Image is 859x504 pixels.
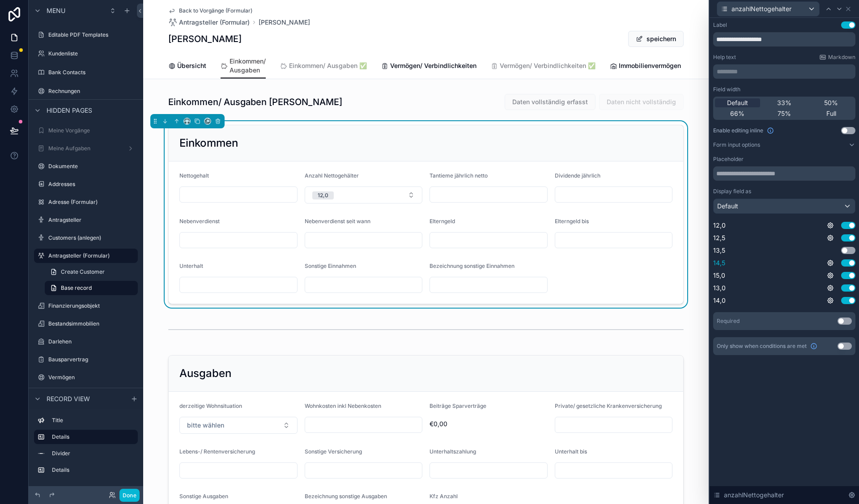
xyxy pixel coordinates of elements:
label: Dokumente [48,163,136,170]
span: 14,0 [713,296,726,305]
a: Addresses [34,177,138,191]
a: Editable PDF Templates [34,28,138,42]
a: Antragsteller (Formular) [168,18,250,27]
span: Unterhalt [179,263,203,269]
span: anzahlNettogehalter [724,491,784,500]
a: Kundenliste [34,47,138,61]
span: Tantieme jährlich netto [429,172,488,179]
div: Label [713,21,727,29]
span: Base record [61,284,92,292]
label: Form input options [713,141,760,148]
span: Default [717,202,738,211]
a: Bank Contacts [34,65,138,80]
label: Bank Contacts [48,69,136,76]
a: Meine Aufgaben [34,141,138,156]
a: Bestandsimmobilien [34,317,138,331]
span: Sonstige Einnahmen [305,263,356,269]
button: anzahlNettogehalter [717,1,820,17]
span: Markdown [828,54,855,61]
label: Bestandsimmobilien [48,320,136,327]
span: 12,0 [713,221,726,230]
label: Meine Aufgaben [48,145,123,152]
span: Elterngeld [429,218,455,224]
span: 50% [824,98,838,107]
a: Immobilienvermögen [610,58,681,76]
span: Vermögen/ Verbindlichkeiten ✅ [500,61,595,70]
label: Placeholder [713,156,744,163]
a: Vermögen/ Verbindlichkeiten [381,58,476,76]
span: anzahlNettogehalter [731,4,791,13]
a: Darlehen [34,335,138,349]
span: Dividende jährlich [555,172,600,179]
div: Required [717,318,740,325]
label: Addresses [48,181,136,188]
a: Bausparvertrag [34,352,138,367]
label: Meine Vorgänge [48,127,136,134]
a: Übersicht [168,58,206,76]
span: 15,0 [713,271,725,280]
div: scrollable content [29,409,143,486]
label: Field width [713,86,740,93]
span: Default [727,98,748,107]
h2: Einkommen [179,136,238,150]
a: Finanzierungsobjekt [34,299,138,313]
label: Kundenliste [48,50,136,57]
div: scrollable content [713,64,855,79]
label: Help text [713,54,736,61]
span: Bezeichnung sonstige Einnahmen [429,263,515,269]
span: Record view [47,394,90,403]
span: Nettogehalt [179,172,209,179]
button: Default [713,199,855,214]
span: 12,5 [713,233,725,242]
label: Antragsteller [48,216,136,224]
a: Base record [45,281,138,295]
label: Adresse (Formular) [48,199,136,206]
span: Only show when conditions are met [717,343,807,350]
label: Rechnungen [48,88,136,95]
label: Editable PDF Templates [48,31,136,38]
div: 12,0 [318,191,328,199]
span: 33% [777,98,791,107]
span: Anzahl Nettogehälter [305,172,359,179]
span: Full [826,109,836,118]
a: Vermögen/ Verbindlichkeiten ✅ [491,58,595,76]
label: Finanzierungsobjekt [48,302,136,309]
a: Rechnungen [34,84,138,98]
label: Antragsteller (Formular) [48,252,132,259]
a: Einkommen/ Ausgaben ✅ [280,58,367,76]
span: 66% [730,109,744,118]
label: Customers (anlegen) [48,234,136,241]
a: Vermögen [34,370,138,385]
span: [PERSON_NAME] [259,18,310,27]
span: Hidden pages [47,106,92,115]
label: Bausparvertrag [48,356,136,363]
span: 13,5 [713,246,725,255]
span: Einkommen/ Ausgaben [230,57,266,75]
button: speichern [628,31,684,47]
span: Nebenverdienst seit wann [305,218,370,224]
span: Create Customer [61,268,105,275]
span: Back to Vorgänge (Formular) [179,7,252,14]
button: Form input options [713,141,855,148]
h1: [PERSON_NAME] [168,33,242,45]
span: Übersicht [177,61,206,70]
span: Elterngeld bis [555,218,589,224]
a: Customers (anlegen) [34,231,138,245]
a: Back to Vorgänge (Formular) [168,7,252,14]
a: Dokumente [34,159,138,174]
span: Nebenverdienst [179,218,220,224]
span: Antragsteller (Formular) [179,18,250,27]
span: Enable editing inline [713,127,763,134]
a: Einkommen/ Ausgaben [221,53,266,79]
label: Vermögen [48,374,136,381]
label: Display field as [713,188,751,195]
a: Antragsteller (Formular) [34,249,138,263]
label: Details [52,466,134,474]
label: Divider [52,450,134,457]
a: Markdown [819,54,855,61]
span: Einkommen/ Ausgaben ✅ [289,61,367,70]
button: Select Button [305,186,423,203]
a: Create Customer [45,265,138,279]
span: 14,5 [713,258,725,267]
label: Darlehen [48,338,136,345]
